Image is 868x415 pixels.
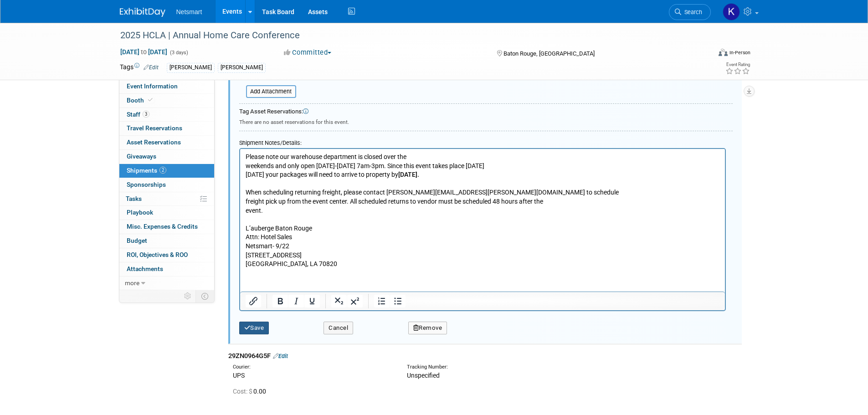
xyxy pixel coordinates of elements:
i: Booth reservation complete [148,97,153,102]
td: Personalize Event Tab Strip [180,290,196,302]
a: Staff3 [119,108,214,122]
span: Event Information [127,82,178,90]
button: Bold [272,295,288,307]
a: Event Information [119,80,214,93]
span: more [125,279,139,287]
div: There are no asset reservations for this event. [239,116,733,126]
a: Shipments2 [119,164,214,178]
button: Committed [281,48,335,57]
span: Attachments [127,265,163,272]
img: Kaitlyn Woicke [723,3,740,20]
span: 0.00 [233,388,270,395]
td: Toggle Event Tabs [195,290,214,302]
button: Insert/edit link [246,295,261,307]
a: Giveaways [119,150,214,164]
a: Budget [119,234,214,248]
div: Shipment Notes/Details: [239,135,726,148]
td: Tags [120,62,159,73]
a: Edit [273,353,288,359]
span: Sponsorships [127,181,166,188]
a: ROI, Objectives & ROO [119,248,214,262]
div: Event Format [657,47,751,61]
button: Italic [288,295,304,307]
button: Save [239,322,269,334]
div: [PERSON_NAME] [218,63,266,72]
div: UPS [233,371,393,380]
span: Shipments [127,167,166,174]
a: Tasks [119,192,214,206]
a: Booth [119,94,214,108]
span: 2 [159,167,166,174]
span: to [139,48,148,56]
div: Tracking Number: [407,364,611,371]
button: Remove [408,322,447,334]
button: Cancel [324,322,353,334]
span: Unspecified [407,372,440,379]
span: ROI, Objectives & ROO [127,251,188,258]
a: Playbook [119,206,214,220]
span: (3 days) [169,50,188,56]
div: Courier: [233,364,393,371]
a: more [119,277,214,290]
img: ExhibitDay [120,8,165,17]
a: Travel Reservations [119,122,214,135]
span: Search [681,9,702,15]
span: Travel Reservations [127,124,182,132]
span: Booth [127,97,154,104]
span: Tasks [126,195,142,202]
span: Giveaways [127,153,156,160]
a: Misc. Expenses & Credits [119,220,214,234]
div: Event Rating [725,62,750,67]
div: In-Person [729,49,750,56]
a: Asset Reservations [119,136,214,149]
div: 2025 HCLA | Annual Home Care Conference [117,27,697,44]
span: Cost: $ [233,388,253,395]
span: Baton Rouge, [GEOGRAPHIC_DATA] [503,50,595,57]
img: Format-Inperson.png [719,49,728,56]
span: Misc. Expenses & Credits [127,223,198,230]
button: Numbered list [374,295,390,307]
button: Underline [304,295,320,307]
span: Playbook [127,209,153,216]
span: Asset Reservations [127,138,181,146]
a: Attachments [119,262,214,276]
span: Budget [127,237,147,244]
a: Sponsorships [119,178,214,192]
a: Search [669,4,711,20]
a: Edit [144,64,159,71]
iframe: Rich Text Area [240,149,725,292]
div: Tag Asset Reservations: [239,108,733,116]
span: Netsmart [176,8,202,15]
button: Superscript [347,295,363,307]
div: 29ZN0964G5F [228,351,742,361]
span: 3 [143,111,149,118]
button: Bullet list [390,295,406,307]
span: Staff [127,111,149,118]
span: [DATE] [DATE] [120,48,168,56]
div: [PERSON_NAME] [167,63,215,72]
button: Subscript [331,295,347,307]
